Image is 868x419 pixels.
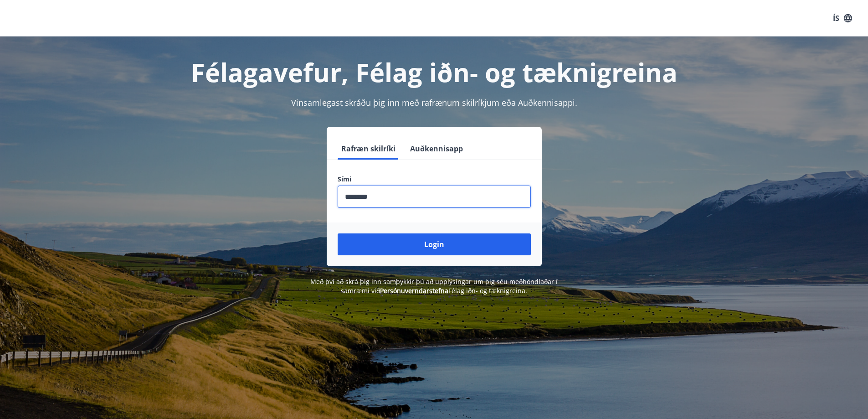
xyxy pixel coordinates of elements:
[117,55,751,89] h1: Félagavefur, Félag iðn- og tæknigreina
[828,10,857,26] button: ÍS
[338,233,531,255] button: Login
[380,286,448,295] a: Persónuverndarstefna
[406,138,467,160] button: Auðkennisapp
[291,97,577,108] span: Vinsamlegast skráðu þig inn með rafrænum skilríkjum eða Auðkennisappi.
[310,277,558,295] span: Með því að skrá þig inn samþykkir þú að upplýsingar um þig séu meðhöndlaðar í samræmi við Félag i...
[338,175,531,184] label: Sími
[338,138,399,160] button: Rafræn skilríki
